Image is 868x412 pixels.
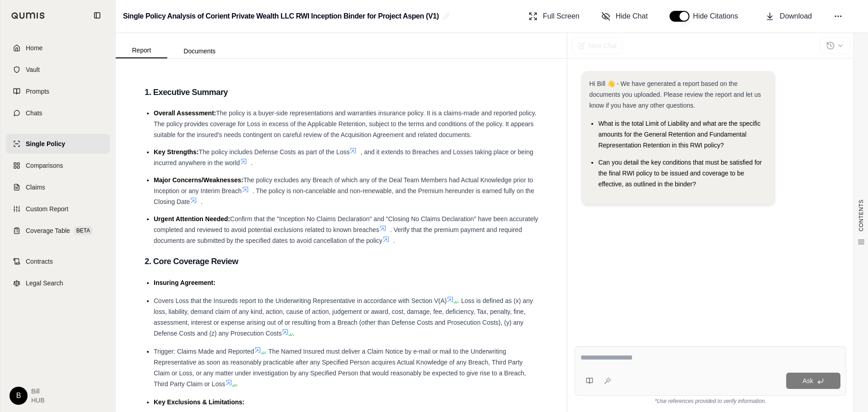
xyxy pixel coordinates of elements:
span: . The policy is non-cancelable and non-renewable, and the Premium hereunder is earned fully on th... [154,187,534,205]
h3: 2. Core Coverage Review [145,253,538,270]
span: Single Policy [26,139,65,148]
span: Overall Assessment: [154,109,216,117]
span: Insuring Agreement: [154,279,215,286]
a: Chats [6,103,110,123]
span: HUB [31,396,45,405]
span: What is the total Limit of Liability and what are the specific amounts for the General Retention ... [598,120,760,149]
span: Key Exclusions & Limitations: [154,398,245,406]
button: Report [116,43,167,58]
span: Legal Search [26,279,63,288]
a: Claims [6,177,110,197]
span: Home [26,43,42,52]
a: Coverage TableBETA [6,221,110,241]
span: Custom Report [26,204,68,213]
a: Single Policy [6,134,110,154]
span: Confirm that the "Inception No Claims Declaration" and "Closing No Claims Declaration" have been ... [154,215,538,233]
span: Covers Loss that the Insureds report to the Underwriting Representative in accordance with Sectio... [154,297,447,304]
button: Ask [786,373,840,389]
span: Vault [26,65,40,74]
span: . Loss is defined as (x) any loss, liability, demand claim of any kind, action, cause of action, ... [154,297,533,337]
button: Hide Chat [598,7,651,25]
img: Qumis Logo [11,12,45,19]
div: *Use references provided to verify information. [575,396,846,405]
span: Download [780,11,812,22]
span: . [201,198,203,205]
span: . The Named Insured must deliver a Claim Notice by e-mail or mail to the Underwriting Representat... [154,348,526,388]
span: BETA [74,226,93,235]
span: Prompts [26,87,49,96]
span: . [236,380,238,388]
h2: Single Policy Analysis of Corient Private Wealth LLC RWI Inception Binder for Project Aspen (V1) [123,8,439,24]
span: The policy excludes any Breach of which any of the Deal Team Members had Actual Knowledge prior t... [154,176,533,194]
span: Comparisons [26,161,63,170]
span: Major Concerns/Weaknesses: [154,176,243,184]
div: B [9,387,28,405]
a: Legal Search [6,273,110,293]
span: Trigger: Claims Made and Reported [154,348,254,355]
span: Urgent Attention Needed: [154,215,230,223]
a: Prompts [6,81,110,101]
span: Contracts [26,257,53,266]
a: Custom Report [6,199,110,219]
span: Key Strengths: [154,148,199,156]
span: The policy is a buyer-side representations and warranties insurance policy. It is a claims-made a... [154,109,536,138]
span: Hide Chat [616,11,648,22]
a: Home [6,38,110,58]
button: Documents [167,44,232,58]
span: Hide Citations [693,11,744,22]
span: Bill [31,387,45,396]
span: Claims [26,183,45,192]
span: Ask [802,377,813,384]
a: Vault [6,60,110,80]
a: Contracts [6,251,110,271]
span: Can you detail the key conditions that must be satisfied for the final RWI policy to be issued an... [598,159,762,188]
button: Collapse sidebar [90,8,104,23]
span: Coverage Table [26,226,70,235]
span: Full Screen [543,11,580,22]
span: CONTENTS [858,199,865,232]
span: . [251,159,253,166]
span: . [393,237,395,244]
span: Hi Bill 👋 - We have generated a report based on the documents you uploaded. Please review the rep... [589,80,761,109]
span: Chats [26,109,42,118]
span: The policy includes Defense Costs as part of the Loss [199,148,350,156]
a: Comparisons [6,156,110,175]
button: Full Screen [525,7,583,25]
button: Download [762,7,816,25]
span: . [292,330,294,337]
h3: 1. Executive Summary [145,84,538,100]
